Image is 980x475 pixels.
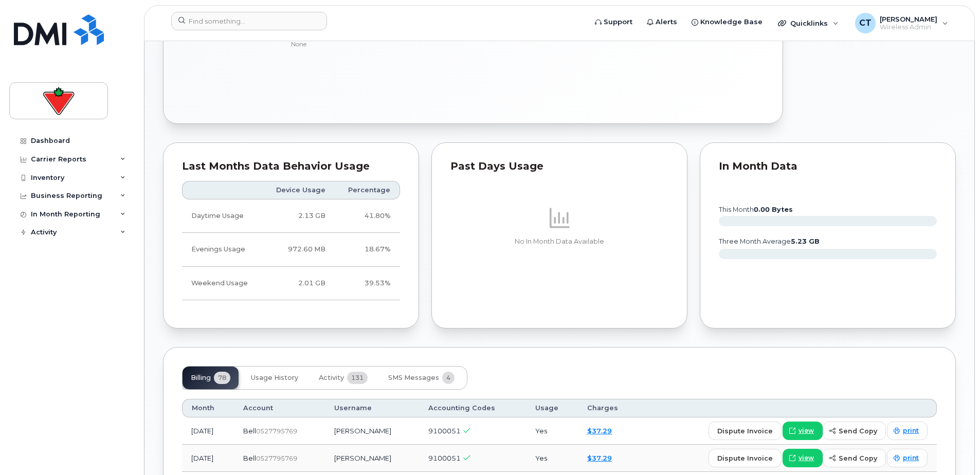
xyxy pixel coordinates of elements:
[887,422,928,440] a: print
[251,374,298,382] span: Usage History
[335,181,400,199] th: Percentage
[182,233,400,266] tr: Weekdays from 6:00pm to 8:00am
[182,267,400,300] tr: Friday from 6:00pm to Monday 8:00am
[526,445,578,472] td: Yes
[719,161,937,172] div: In Month Data
[798,426,814,435] span: view
[243,427,256,435] span: Bell
[839,426,877,436] span: send copy
[887,449,928,467] a: print
[442,372,455,384] span: 4
[319,374,344,382] span: Activity
[880,15,937,23] span: [PERSON_NAME]
[526,417,578,445] td: Yes
[754,206,793,213] tspan: 0.00 Bytes
[700,17,763,27] span: Knowledge Base
[791,238,820,245] tspan: 5.23 GB
[588,12,640,32] a: Support
[182,199,262,233] td: Daytime Usage
[234,399,324,417] th: Account
[798,453,814,463] span: view
[335,199,400,233] td: 41.80%
[262,267,335,300] td: 2.01 GB
[718,206,793,213] text: this month
[771,13,846,33] div: Quicklinks
[182,233,262,266] td: Evenings Usage
[526,399,578,417] th: Usage
[256,427,297,435] span: 0527795769
[450,237,668,246] p: No In Month Data Available
[262,199,335,233] td: 2.13 GB
[335,267,400,300] td: 39.53%
[717,426,773,436] span: dispute invoice
[325,399,420,417] th: Username
[243,454,256,462] span: Bell
[656,17,677,27] span: Alerts
[171,12,327,30] input: Find something...
[903,453,919,463] span: print
[709,422,782,440] button: dispute invoice
[262,233,335,266] td: 972.60 MB
[903,426,919,435] span: print
[182,267,262,300] td: Weekend Usage
[428,427,461,435] span: 9100051
[859,17,872,29] span: CT
[182,399,234,417] th: Month
[880,23,937,31] span: Wireless Admin
[182,445,234,472] td: [DATE]
[709,449,782,467] button: dispute invoice
[790,19,828,27] span: Quicklinks
[419,399,526,417] th: Accounting Codes
[604,17,632,27] span: Support
[428,454,461,462] span: 9100051
[450,161,668,172] div: Past Days Usage
[182,161,400,172] div: Last Months Data Behavior Usage
[587,454,612,462] a: $37.29
[256,454,297,462] span: 0527795769
[783,449,823,467] a: view
[684,12,770,32] a: Knowledge Base
[262,181,335,199] th: Device Usage
[823,449,886,467] button: send copy
[718,238,820,245] text: three month average
[347,372,368,384] span: 131
[839,453,877,463] span: send copy
[640,12,684,32] a: Alerts
[717,453,773,463] span: dispute invoice
[325,445,420,472] td: [PERSON_NAME]
[325,417,420,445] td: [PERSON_NAME]
[291,40,512,48] p: None
[587,427,612,435] a: $37.29
[848,13,955,33] div: Chad Tardif
[335,233,400,266] td: 18.67%
[182,417,234,445] td: [DATE]
[578,399,640,417] th: Charges
[823,422,886,440] button: send copy
[388,374,439,382] span: SMS Messages
[783,422,823,440] a: view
